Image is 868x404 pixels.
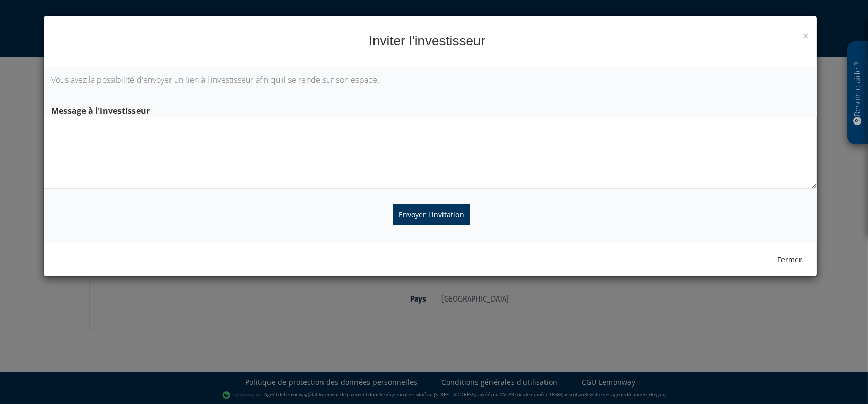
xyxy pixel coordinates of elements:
button: Fermer [771,251,809,269]
span: × [803,28,809,43]
h4: Inviter l'investisseur [52,31,809,50]
label: Message à l'investisseur [44,101,817,117]
p: Vous avez la possibilité d'envoyer un lien à l'investisseur afin qu'il se rende sur son espace. [52,74,809,86]
p: Besoin d'aide ? [852,47,864,139]
input: Envoyer l'invitation [393,204,470,225]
